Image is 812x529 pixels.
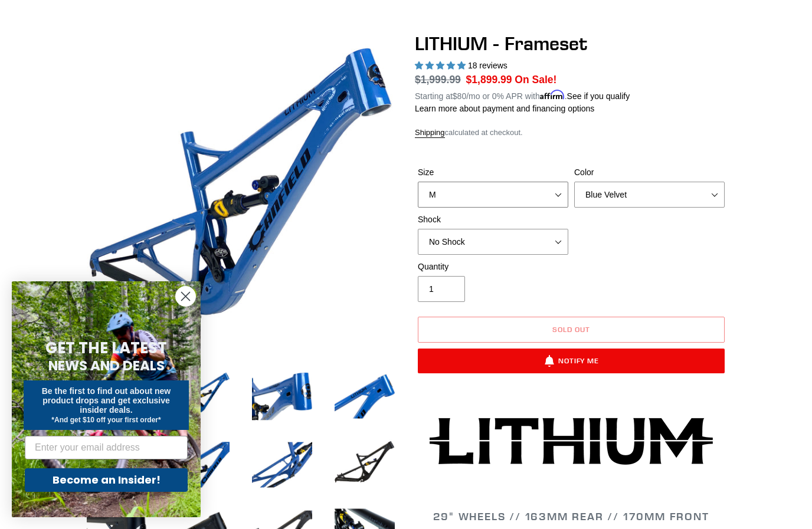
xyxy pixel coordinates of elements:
[42,386,171,415] span: Be the first to find out about new product drops and get exclusive insider deals.
[574,166,725,179] label: Color
[332,364,397,429] img: Load image into Gallery viewer, LITHIUM - Frameset
[430,418,713,465] img: Lithium-Logo_480x480.png
[48,356,165,375] span: NEWS AND DEALS
[552,325,590,334] span: Sold out
[51,416,161,424] span: *And get $10 off your first order*
[418,213,568,226] label: Shock
[567,91,630,101] a: See if you qualify - Learn more about Affirm Financing (opens in modal)
[250,364,315,429] img: Load image into Gallery viewer, LITHIUM - Frameset
[25,436,188,459] input: Enter your email address
[418,261,568,273] label: Quantity
[515,72,556,87] span: On Sale!
[175,286,196,307] button: Close dialog
[332,432,397,497] img: Load image into Gallery viewer, LITHIUM - Frameset
[466,74,512,86] span: $1,899.99
[415,74,461,86] span: $1,999.99
[415,32,728,55] h1: LITHIUM - Frameset
[250,432,315,497] img: Load image into Gallery viewer, LITHIUM - Frameset
[468,61,508,70] span: 18 reviews
[453,91,466,101] span: $80
[418,349,725,373] button: Notify Me
[415,61,468,70] span: 5.00 stars
[415,104,594,113] a: Learn more about payment and financing options
[45,337,167,359] span: GET THE LATEST
[418,317,725,343] button: Sold out
[415,128,445,138] a: Shipping
[418,166,568,179] label: Size
[25,468,188,492] button: Become an Insider!
[415,87,630,103] p: Starting at /mo or 0% APR with .
[540,90,565,100] span: Affirm
[433,510,709,523] span: 29" WHEELS // 163mm REAR // 170mm FRONT
[415,127,728,139] div: calculated at checkout.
